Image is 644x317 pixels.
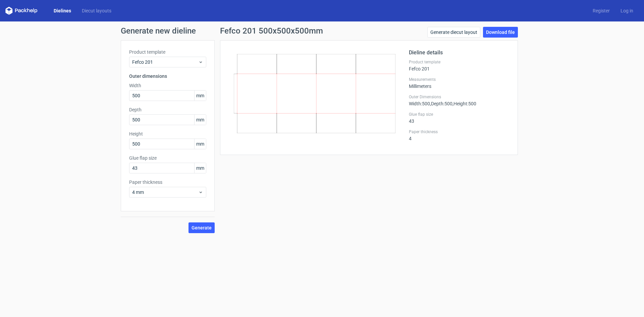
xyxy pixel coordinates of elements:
[129,130,206,137] label: Height
[409,129,509,141] div: 4
[220,27,323,35] h1: Fefco 201 500x500x500mm
[587,7,615,14] a: Register
[129,106,206,113] label: Depth
[409,112,509,124] div: 43
[409,101,430,106] span: Width : 500
[427,27,480,38] a: Generate diecut layout
[129,155,206,161] label: Glue flap size
[409,77,509,82] label: Measurements
[129,179,206,186] label: Paper thickness
[409,59,509,71] div: Fefco 201
[129,73,206,80] h3: Outer dimensions
[409,94,509,100] label: Outer Dimensions
[129,49,206,55] label: Product template
[409,77,509,89] div: Millimeters
[48,7,76,14] a: Dielines
[121,27,523,35] h1: Generate new dieline
[76,7,117,14] a: Diecut layouts
[409,129,509,135] label: Paper thickness
[483,27,518,38] a: Download file
[409,59,509,65] label: Product template
[132,59,198,65] span: Fefco 201
[615,7,639,14] a: Log in
[409,49,509,57] h2: Dieline details
[452,101,476,106] span: , Height : 500
[132,189,198,196] span: 4 mm
[194,91,206,101] span: mm
[192,225,212,230] span: Generate
[430,101,452,106] span: , Depth : 500
[129,82,206,89] label: Width
[194,139,206,149] span: mm
[189,222,215,233] button: Generate
[194,115,206,125] span: mm
[194,163,206,173] span: mm
[409,112,509,117] label: Glue flap size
